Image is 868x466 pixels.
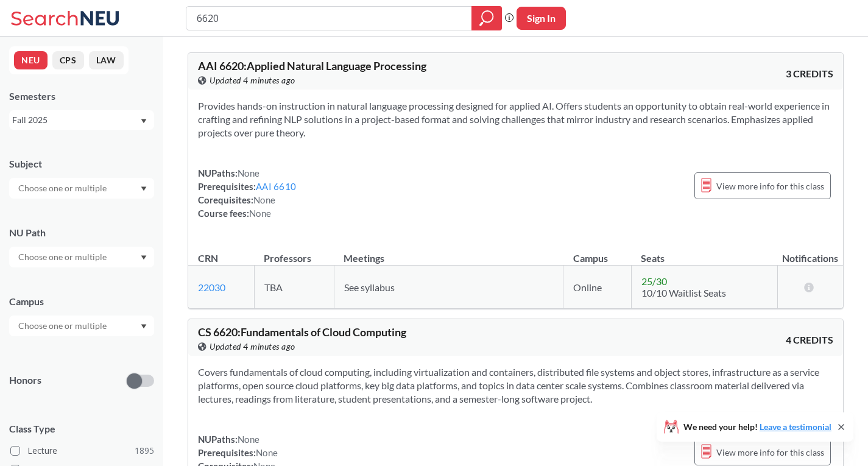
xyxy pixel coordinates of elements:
input: Choose one or multiple [12,319,115,333]
p: Honors [9,373,41,387]
section: Covers fundamentals of cloud computing, including virtualization and containers, distributed file... [198,365,833,406]
svg: Dropdown arrow [141,255,147,260]
a: 22030 [198,281,225,293]
div: Campus [9,295,154,308]
button: LAW [89,51,124,69]
div: magnifying glass [471,6,502,30]
span: CS 6620 : Fundamentals of Cloud Computing [198,325,406,339]
a: AAI 6610 [256,181,296,192]
div: Dropdown arrow [9,247,154,267]
svg: Dropdown arrow [141,119,147,124]
div: Semesters [9,90,154,103]
span: None [249,208,271,219]
button: Sign In [517,7,566,30]
div: Dropdown arrow [9,316,154,336]
span: 1895 [135,444,154,457]
span: We need your help! [683,423,831,431]
div: NUPaths: Prerequisites: Corequisites: Course fees: [198,166,296,220]
span: View more info for this class [716,445,824,460]
section: Provides hands-on instruction in natural language processing designed for applied AI. Offers stud... [198,99,833,139]
input: Choose one or multiple [12,181,115,196]
span: None [256,447,278,458]
div: Dropdown arrow [9,178,154,199]
span: View more info for this class [716,178,824,194]
span: None [238,434,259,445]
span: 25 / 30 [641,275,667,287]
div: CRN [198,252,218,265]
th: Notifications [778,239,844,266]
svg: Dropdown arrow [141,324,147,329]
svg: Dropdown arrow [141,186,147,191]
label: Lecture [10,443,154,459]
th: Seats [631,239,777,266]
td: Online [563,266,632,309]
td: TBA [254,266,334,309]
button: NEU [14,51,48,69]
th: Meetings [334,239,563,266]
div: NU Path [9,226,154,239]
span: 10/10 Waitlist Seats [641,287,726,298]
span: None [253,194,275,205]
input: Choose one or multiple [12,250,115,264]
a: Leave a testimonial [760,422,831,432]
div: Subject [9,157,154,171]
th: Professors [254,239,334,266]
div: Fall 2025Dropdown arrow [9,110,154,130]
input: Class, professor, course number, "phrase" [196,8,463,29]
span: None [238,168,259,178]
span: AAI 6620 : Applied Natural Language Processing [198,59,426,72]
span: Updated 4 minutes ago [210,340,295,353]
button: CPS [52,51,84,69]
svg: magnifying glass [479,10,494,27]
span: 3 CREDITS [786,67,833,80]
div: Fall 2025 [12,113,139,127]
th: Campus [563,239,632,266]
span: 4 CREDITS [786,333,833,347]
span: See syllabus [344,281,395,293]
span: Class Type [9,422,154,436]
span: Updated 4 minutes ago [210,74,295,87]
